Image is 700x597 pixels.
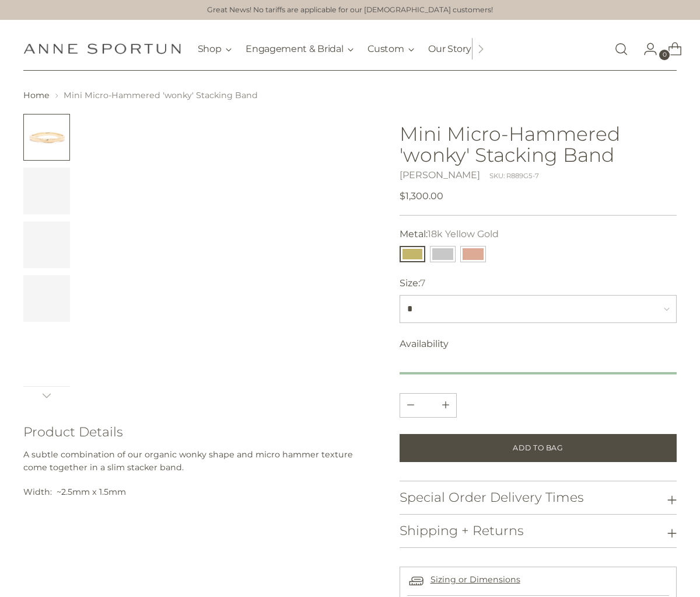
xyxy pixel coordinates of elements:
span: 7 [420,277,425,289]
button: Custom [367,36,414,62]
span: A subtle combination of our organic wonky shape and micro hammer texture come together in a slim ... [23,449,353,472]
a: Mini Micro-Hammered 'wonky' Stacking Band [86,114,376,404]
button: Special Order Delivery Times [400,481,677,514]
a: Open search modal [610,37,633,61]
button: Shipping + Returns [400,515,677,547]
nav: breadcrumbs [23,89,677,102]
span: Availability [400,337,449,351]
a: Home [23,90,50,100]
button: Shop [198,36,232,62]
button: Engagement & Bridal [246,36,353,62]
button: Add to Bag [400,434,677,462]
span: Mini Micro-Hammered 'wonky' Stacking Band [64,90,258,100]
h3: Shipping + Returns [400,524,524,538]
a: Anne Sportun Fine Jewellery [23,43,181,54]
span: Add to Bag [513,443,563,453]
a: [PERSON_NAME] [400,169,480,181]
label: Size: [400,276,425,290]
div: SKU: R889G5-7 [489,171,539,181]
button: Change image to image 4 [23,275,70,322]
a: Open cart modal [659,37,682,61]
span: $1,300.00 [400,189,443,203]
button: Change image to image 1 [23,114,70,161]
button: Change image to image 2 [23,168,70,214]
a: Great News! No tariffs are applicable for our [DEMOGRAPHIC_DATA] customers! [207,5,493,16]
h1: Mini Micro-Hammered 'wonky' Stacking Band [400,123,677,166]
h3: Product Details [23,425,376,439]
a: Go to the account page [634,37,657,61]
button: Add product quantity [400,394,421,417]
span: Width: ~2.5mm x 1.5mm [23,487,126,497]
button: 14k Rose Gold [460,246,486,262]
button: Subtract product quantity [435,394,456,417]
button: Change image to image 3 [23,221,70,268]
label: Metal: [400,227,499,241]
span: 18k Yellow Gold [428,228,499,240]
a: Sizing or Dimensions [430,574,520,585]
button: 14k White Gold [430,246,456,262]
a: Our Story [428,36,471,62]
h3: Special Order Delivery Times [400,491,584,505]
span: 0 [659,50,670,60]
button: 18k Yellow Gold [400,246,425,262]
input: Product quantity [414,394,442,417]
